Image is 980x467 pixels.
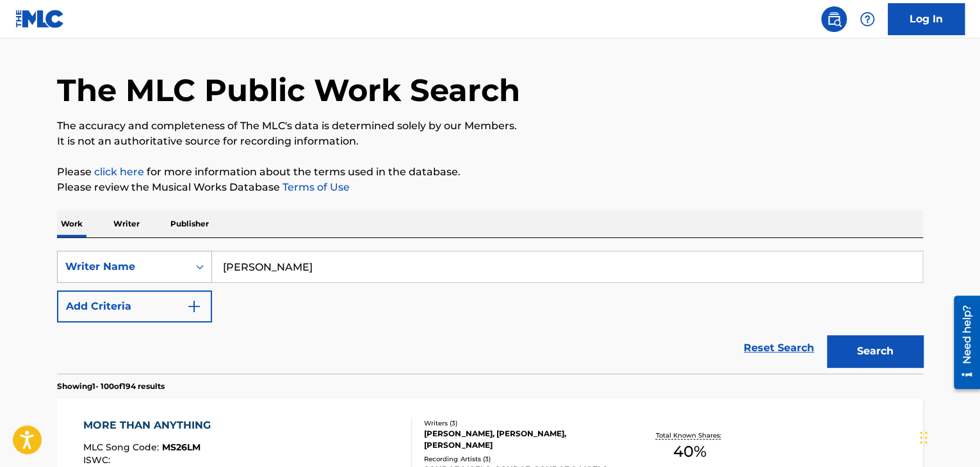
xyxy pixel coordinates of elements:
[167,210,213,237] p: Publisher
[860,12,875,27] img: help
[94,166,144,178] a: click here
[854,6,880,32] div: Help
[83,441,162,453] span: MLC Song Code :
[944,291,980,394] iframe: Resource Center
[827,335,923,367] button: Search
[83,418,217,433] div: MORE THAN ANYTHING
[673,440,706,463] span: 40 %
[821,6,847,32] a: Public Search
[826,12,842,27] img: search
[57,381,165,392] p: Showing 1 - 100 of 194 results
[65,259,181,274] div: Writer Name
[424,428,617,451] div: [PERSON_NAME], [PERSON_NAME], [PERSON_NAME]
[916,406,980,467] iframe: Chat Widget
[737,334,821,362] a: Reset Search
[162,441,200,453] span: MS26LM
[57,180,923,195] p: Please review the Musical Works Database
[424,454,617,464] div: Recording Artists ( 3 )
[57,71,520,109] h1: The MLC Public Work Search
[186,299,202,314] img: 9d2ae6d4665cec9f34b9.svg
[57,290,212,322] button: Add Criteria
[57,210,86,237] p: Work
[57,251,923,374] form: Search Form
[655,431,724,440] p: Total Known Shares:
[83,454,113,466] span: ISWC :
[920,418,927,457] div: Перетащить
[57,164,923,180] p: Please for more information about the terms used in the database.
[57,134,923,149] p: It is not an authoritative source for recording information.
[57,118,923,134] p: The accuracy and completeness of The MLC's data is determined solely by our Members.
[916,406,980,467] div: Виджет чата
[280,181,350,193] a: Terms of Use
[424,418,617,428] div: Writers ( 3 )
[888,3,965,35] a: Log In
[110,210,143,237] p: Writer
[15,10,65,28] img: MLC Logo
